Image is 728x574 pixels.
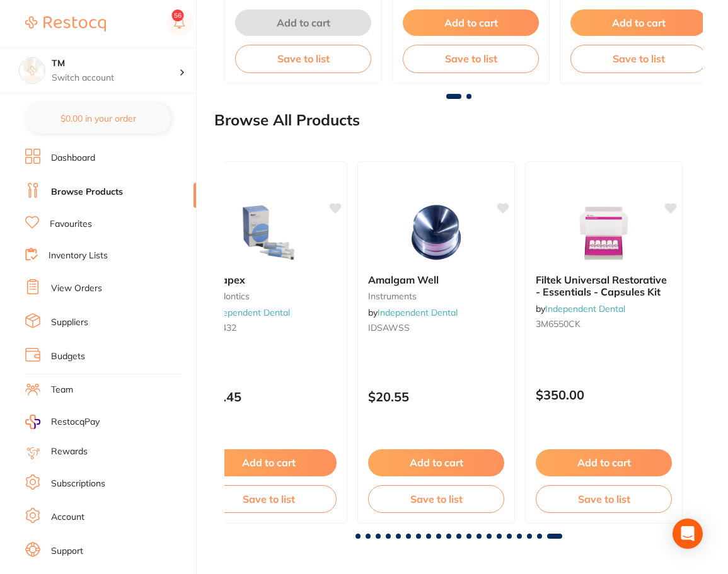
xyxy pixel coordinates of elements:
[51,316,88,329] a: Suppliers
[368,322,410,333] span: IDSAWSS
[51,478,105,490] a: Subscriptions
[536,303,625,314] span: by
[235,45,371,72] button: Save to list
[536,449,672,476] button: Add to cart
[200,449,337,476] button: Add to cart
[368,274,504,285] b: Amalgam Well
[25,415,100,429] a: RestocqPay
[25,9,106,38] a: Restocq Logo
[51,186,123,198] a: Browse Products
[25,415,40,429] img: RestocqPay
[200,291,337,301] small: endodontics
[673,519,703,549] div: Open Intercom Messenger
[235,9,371,36] button: Add to cart
[368,389,504,404] p: $20.55
[570,45,707,72] button: Save to list
[228,201,309,264] img: Sealapex
[403,9,539,36] button: Add to cart
[395,201,477,264] img: Amalgam Well
[210,307,290,318] a: Independent Dental
[51,416,100,428] span: RestocqPay
[52,57,179,70] h4: TM
[536,387,672,402] p: $350.00
[570,9,707,36] button: Add to cart
[200,307,290,318] span: by
[378,307,458,318] a: Independent Dental
[200,274,337,285] b: Sealapex
[368,291,504,301] small: instruments
[536,485,672,513] button: Save to list
[368,449,504,476] button: Add to cart
[49,250,108,262] a: Inventory Lists
[51,545,83,558] a: Support
[368,485,504,513] button: Save to list
[200,485,337,513] button: Save to list
[536,273,667,297] span: Filtek Universal Restorative - Essentials - Capsules Kit
[536,318,581,330] span: 3M6550CK
[25,16,106,32] img: Restocq Logo
[51,350,85,363] a: Budgets
[51,152,95,164] a: Dashboard
[200,389,337,404] p: $95.45
[52,72,179,84] p: Switch account
[20,58,45,83] img: TM
[50,218,92,231] a: Favourites
[214,112,360,129] h2: Browse All Products
[368,273,439,286] span: Amalgam Well
[51,511,84,524] a: Account
[51,445,88,458] a: Rewards
[563,201,645,264] img: Filtek Universal Restorative - Essentials - Capsules Kit
[25,103,171,134] button: $0.00 in your order
[403,45,539,72] button: Save to list
[51,282,102,295] a: View Orders
[51,384,73,396] a: Team
[536,274,672,297] b: Filtek Universal Restorative - Essentials - Capsules Kit
[545,303,625,314] a: Independent Dental
[368,307,458,318] span: by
